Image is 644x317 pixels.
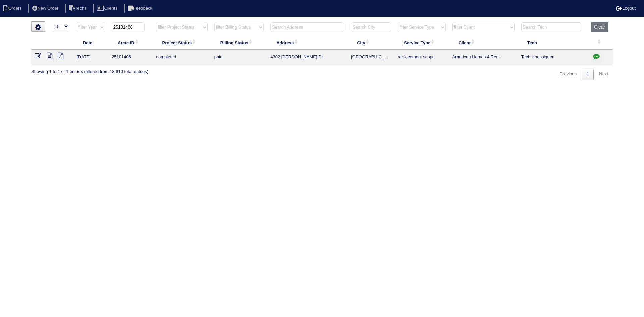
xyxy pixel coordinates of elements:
th: Address: activate to sort column ascending [267,36,347,50]
td: replacement scope [394,50,449,65]
th: Service Type: activate to sort column ascending [394,36,449,50]
a: Next [594,69,613,80]
input: Search Tech [521,22,581,32]
input: Search ID [112,22,145,32]
li: Clients [93,4,123,13]
td: paid [211,50,267,65]
th: Arete ID: activate to sort column ascending [108,36,153,50]
th: Project Status: activate to sort column ascending [153,36,211,50]
li: Feedback [124,4,158,13]
td: completed [153,50,211,65]
th: Billing Status: activate to sort column ascending [211,36,267,50]
a: 1 [582,69,594,80]
input: Search City [351,22,391,32]
th: Date [73,36,108,50]
div: Showing 1 to 1 of 1 entries (filtered from 18,610 total entries) [31,65,148,75]
td: [GEOGRAPHIC_DATA] [347,50,394,65]
a: New Order [28,6,64,11]
th: Tech [518,36,588,50]
a: Previous [555,69,581,80]
td: American Homes 4 Rent [449,50,518,65]
th: : activate to sort column ascending [588,36,613,50]
a: Techs [65,6,92,11]
li: Techs [65,4,92,13]
input: Search Address [270,22,344,32]
li: New Order [28,4,64,13]
td: Tech Unassigned [518,50,588,65]
button: Clear [591,22,608,32]
th: Client: activate to sort column ascending [449,36,518,50]
td: 25101406 [108,50,153,65]
a: Logout [616,6,636,11]
a: Clients [93,6,123,11]
td: [DATE] [73,50,108,65]
td: 4302 [PERSON_NAME] Dr [267,50,347,65]
th: City: activate to sort column ascending [347,36,394,50]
